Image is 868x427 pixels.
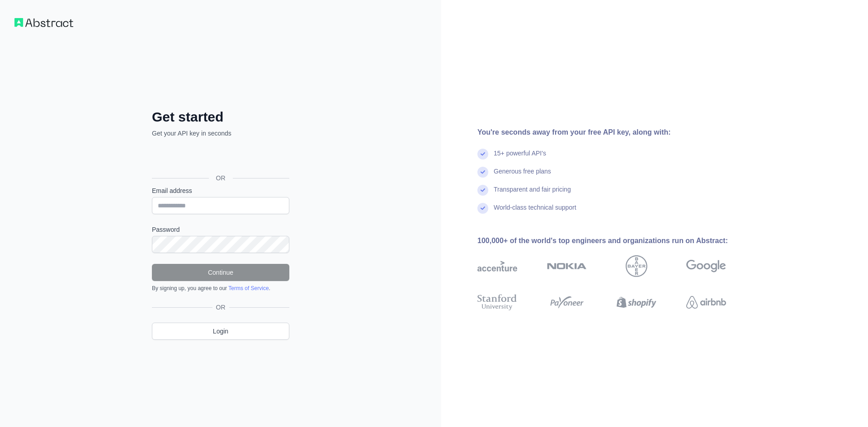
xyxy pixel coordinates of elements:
[494,167,551,185] div: Generous free plans
[626,255,647,277] img: bayer
[477,235,755,246] div: 100,000+ of the world's top engineers and organizations run on Abstract:
[147,148,292,168] iframe: Sign in with Google Button
[14,18,73,27] img: Workflow
[477,127,755,138] div: You're seconds away from your free API key, along with:
[494,149,546,167] div: 15+ powerful API's
[547,255,587,277] img: nokia
[152,186,289,195] label: Email address
[152,129,289,138] p: Get your API key in seconds
[152,109,289,125] h2: Get started
[477,185,488,196] img: check mark
[477,203,488,214] img: check mark
[152,285,289,292] div: By signing up, you agree to our .
[494,185,571,203] div: Transparent and fair pricing
[477,167,488,178] img: check mark
[494,203,576,221] div: World-class technical support
[617,292,656,312] img: shopify
[228,285,269,291] a: Terms of Service
[477,292,517,312] img: stanford university
[477,255,517,277] img: accenture
[152,323,289,340] a: Login
[212,303,229,312] span: OR
[209,174,233,183] span: OR
[152,264,289,281] button: Continue
[152,225,289,234] label: Password
[477,149,488,160] img: check mark
[547,292,587,312] img: payoneer
[686,255,726,277] img: google
[686,292,726,312] img: airbnb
